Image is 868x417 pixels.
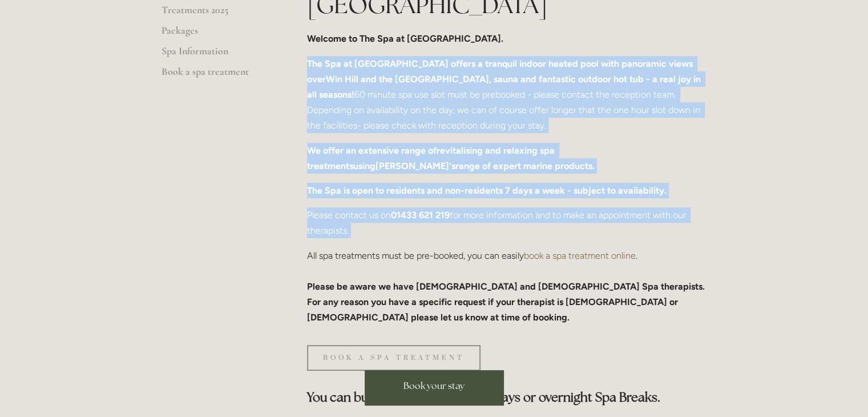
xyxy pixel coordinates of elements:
[307,58,695,85] strong: The Spa at [GEOGRAPHIC_DATA] offers a tranquil indoor heated pool with panoramic views over
[403,380,465,392] span: Book your stay
[455,161,595,171] strong: range of expert marine products.
[307,145,557,171] a: revitalising and relaxing spa treatments
[307,145,437,156] strong: We offer an extensive range of
[376,161,455,171] a: [PERSON_NAME]'s
[307,207,707,238] p: Please contact us on for more information and to make an appointment with our therapists.
[307,248,707,326] p: All spa treatments must be pre-booked, you can easily .
[307,281,707,323] strong: Please be aware we have [DEMOGRAPHIC_DATA] and [DEMOGRAPHIC_DATA] Spa therapists. For any reason ...
[307,185,667,196] strong: The Spa is open to residents and non-residents 7 days a week - subject to availability.
[307,56,707,134] p: 60 minute spa use slot must be prebooked - please contact the reception team. Depending on availa...
[162,24,271,45] a: Packages
[326,74,489,85] a: Win Hill and the [GEOGRAPHIC_DATA]
[391,210,450,220] strong: 01433 621 219
[162,65,271,86] a: Book a spa treatment
[162,3,271,24] a: Treatments 2025
[524,250,636,261] a: book a spa treatment online
[365,370,504,406] a: Book your stay
[353,161,376,171] strong: using
[162,45,271,65] a: Spa Information
[307,74,703,100] strong: , sauna and fantastic outdoor hot tub - a real joy in all seasons!
[307,345,481,371] a: Book a spa treatment
[307,33,503,44] strong: Welcome to The Spa at [GEOGRAPHIC_DATA].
